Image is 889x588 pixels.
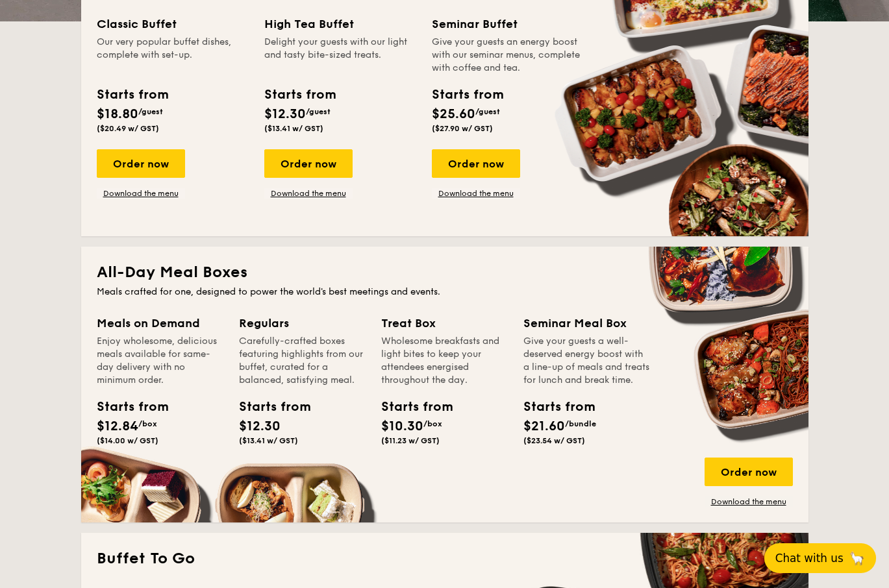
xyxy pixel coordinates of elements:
span: $12.30 [264,106,306,122]
span: /guest [475,107,500,116]
span: ($11.23 w/ GST) [381,436,440,445]
span: $18.80 [97,106,138,122]
span: ($23.54 w/ GST) [523,436,585,445]
a: Download the menu [705,496,793,507]
div: Starts from [239,397,297,417]
div: Classic Buffet [97,15,249,33]
span: /guest [138,107,163,116]
div: Seminar Meal Box [523,314,650,332]
div: Meals crafted for one, designed to power the world's best meetings and events. [97,286,793,299]
div: Starts from [97,85,168,104]
span: 🦙 [849,550,865,566]
span: $21.60 [523,419,565,434]
span: ($14.00 w/ GST) [97,436,158,445]
div: Give your guests an energy boost with our seminar menus, complete with coffee and tea. [432,36,584,75]
span: $25.60 [432,106,475,122]
a: Download the menu [264,188,353,199]
div: Carefully-crafted boxes featuring highlights from our buffet, curated for a balanced, satisfying ... [239,335,366,387]
div: Starts from [523,397,582,417]
span: ($27.90 w/ GST) [432,124,493,133]
span: /bundle [565,419,596,428]
div: Order now [264,149,353,178]
div: Give your guests a well-deserved energy boost with a line-up of meals and treats for lunch and br... [523,335,650,387]
span: Chat with us [775,552,844,565]
a: Download the menu [97,188,185,199]
span: /box [138,419,157,428]
div: Treat Box [381,314,508,332]
span: ($20.49 w/ GST) [97,124,159,133]
div: Enjoy wholesome, delicious meals available for same-day delivery with no minimum order. [97,335,223,387]
span: $12.30 [239,419,281,434]
span: ($13.41 w/ GST) [264,124,323,133]
button: Chat with us🦙 [764,543,876,573]
h2: All-Day Meal Boxes [97,262,793,283]
div: Starts from [381,397,440,417]
div: Wholesome breakfasts and light bites to keep your attendees energised throughout the day. [381,335,508,387]
div: Starts from [264,85,335,104]
h2: Buffet To Go [97,548,793,569]
span: /box [423,419,442,428]
div: Our very popular buffet dishes, complete with set-up. [97,36,249,75]
div: Seminar Buffet [432,15,584,33]
span: $10.30 [381,419,423,434]
div: Starts from [97,397,155,417]
div: High Tea Buffet [264,15,416,33]
span: /guest [306,107,331,116]
span: ($13.41 w/ GST) [239,436,298,445]
div: Order now [705,458,793,486]
div: Order now [97,149,185,178]
span: $12.84 [97,419,138,434]
div: Order now [432,149,520,178]
div: Starts from [432,85,503,104]
div: Delight your guests with our light and tasty bite-sized treats. [264,36,416,75]
a: Download the menu [432,188,520,199]
div: Meals on Demand [97,314,223,332]
div: Regulars [239,314,366,332]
